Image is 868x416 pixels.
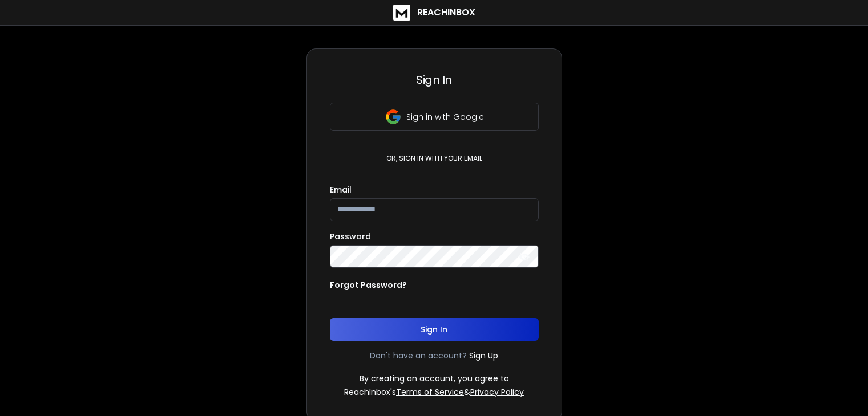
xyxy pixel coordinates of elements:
a: Terms of Service [396,386,464,398]
h3: Sign In [330,72,539,88]
a: Privacy Policy [470,386,524,398]
p: Don't have an account? [370,350,467,361]
p: ReachInbox's & [344,386,524,398]
label: Password [330,233,371,240]
img: logo [393,5,410,21]
a: ReachInbox [393,5,475,21]
p: By creating an account, you agree to [360,373,509,384]
label: Email [330,186,352,194]
h1: ReachInbox [417,6,475,19]
p: or, sign in with your email [382,154,487,163]
p: Sign in with Google [406,111,484,123]
a: Sign Up [469,350,498,361]
button: Sign in with Google [330,103,539,131]
button: Sign In [330,318,539,341]
p: Forgot Password? [330,279,407,291]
